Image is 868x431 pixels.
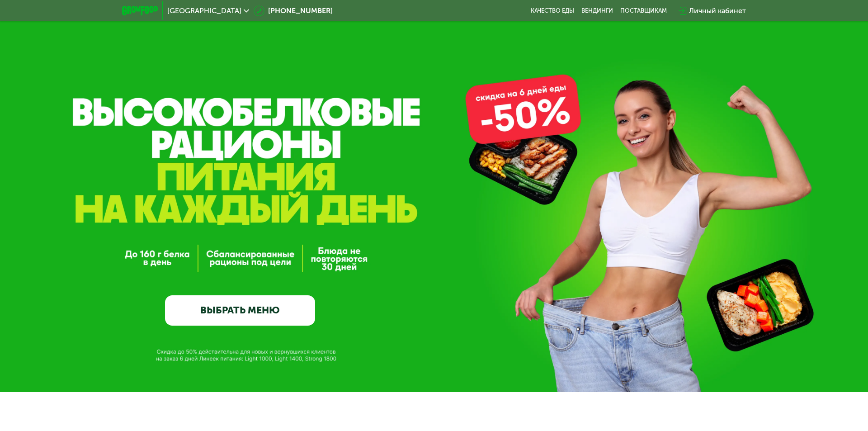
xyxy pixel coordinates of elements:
[254,5,333,16] a: [PHONE_NUMBER]
[531,7,574,14] a: Качество еды
[167,7,241,14] span: [GEOGRAPHIC_DATA]
[689,5,746,16] div: Личный кабинет
[165,295,315,326] a: ВЫБРАТЬ МЕНЮ
[620,7,667,14] div: поставщикам
[581,7,613,14] a: Вендинги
